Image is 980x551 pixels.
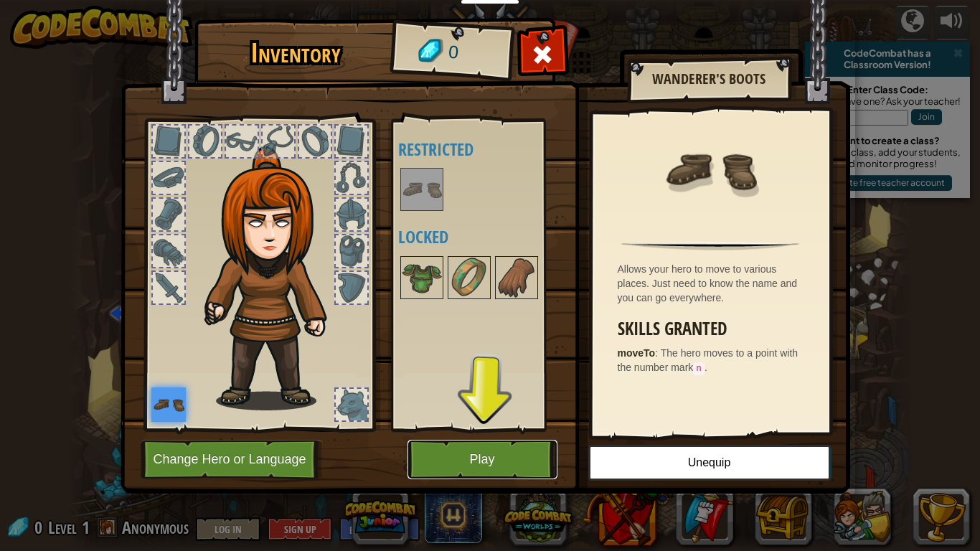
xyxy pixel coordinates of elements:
[447,39,459,66] span: 0
[198,146,352,410] img: hair_f2.png
[693,362,705,375] code: n
[664,123,757,217] img: portrait.png
[402,169,442,209] img: portrait.png
[621,242,798,250] img: hr.png
[141,440,323,479] button: Change Hero or Language
[588,445,831,481] button: Unequip
[151,387,186,422] img: portrait.png
[618,347,798,373] span: The hero moves to a point with the number mark .
[618,262,811,305] div: Allows your hero to move to various places. Just need to know the name and you can go everywhere.
[204,38,387,68] h1: Inventory
[496,258,537,298] img: portrait.png
[407,440,557,479] button: Play
[655,347,661,359] span: :
[641,71,776,87] h2: Wanderer's Boots
[402,258,442,298] img: portrait.png
[398,140,567,159] h4: Restricted
[449,258,489,298] img: portrait.png
[398,227,567,246] h4: Locked
[618,319,811,339] h3: Skills Granted
[618,347,656,359] strong: moveTo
